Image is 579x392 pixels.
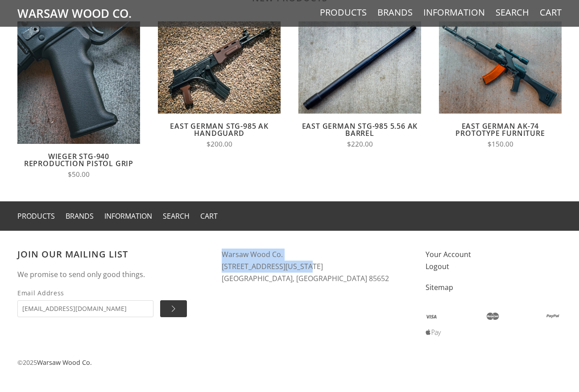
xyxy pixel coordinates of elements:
[37,358,92,367] a: Warsaw Wood Co.
[302,121,418,138] a: East German STG-985 5.56 AK Barrel
[17,288,153,298] span: Email Address
[163,211,190,221] a: Search
[104,211,152,221] a: Information
[320,7,367,18] a: Products
[426,249,471,259] a: Your Account
[298,21,421,113] img: East German STG-985 5.56 AK Barrel
[426,282,453,292] a: Sitemap
[347,139,373,149] span: $220.00
[423,7,485,18] a: Information
[68,170,90,179] span: $50.00
[207,139,232,149] span: $200.00
[24,151,133,168] a: Wieger STG-940 Reproduction Pistol Grip
[222,249,408,284] address: Warsaw Wood Co. [STREET_ADDRESS][US_STATE] [GEOGRAPHIC_DATA], [GEOGRAPHIC_DATA] 85652
[455,121,545,138] a: East German AK-74 Prototype Furniture
[540,7,562,18] a: Cart
[426,261,449,271] a: Logout
[66,211,94,221] a: Brands
[488,139,513,149] span: $150.00
[158,21,281,113] img: East German STG-985 AK Handguard
[17,269,204,281] p: We promise to send only good things.
[496,7,529,18] a: Search
[377,7,413,18] a: Brands
[200,211,218,221] a: Cart
[17,300,153,317] input: Email Address
[439,21,562,113] img: East German AK-74 Prototype Furniture
[160,300,187,317] input: 
[17,357,562,368] p: © 2025
[170,121,269,138] a: East German STG-985 AK Handguard
[17,21,140,144] img: Wieger STG-940 Reproduction Pistol Grip
[17,211,55,221] a: Products
[17,249,204,260] h3: Join our mailing list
